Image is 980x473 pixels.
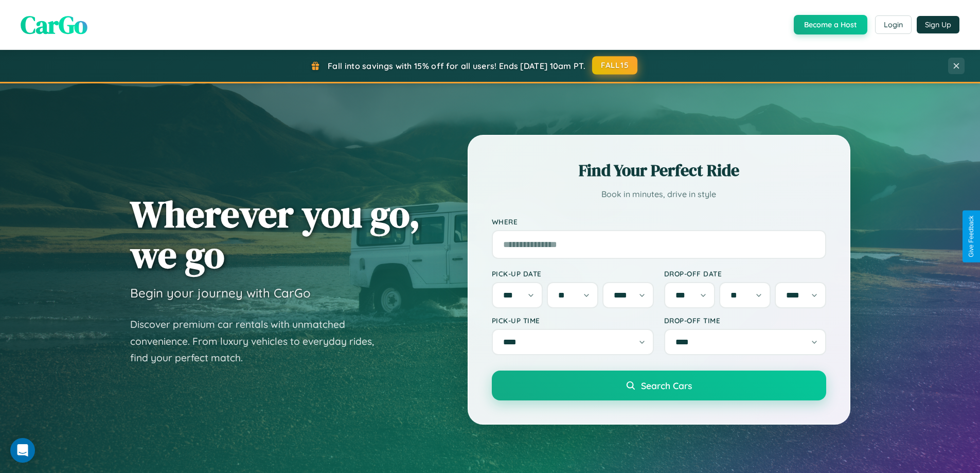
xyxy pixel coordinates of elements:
span: Fall into savings with 15% off for all users! Ends [DATE] 10am PT. [328,61,585,71]
span: Search Cars [641,380,692,391]
label: Where [492,217,826,226]
button: Become a Host [794,15,867,34]
p: Book in minutes, drive in style [492,187,826,202]
h2: Find Your Perfect Ride [492,159,826,182]
button: Login [875,15,912,34]
label: Drop-off Time [664,316,826,325]
button: Sign Up [917,16,959,33]
button: Search Cars [492,371,826,400]
label: Pick-up Time [492,316,654,325]
span: CarGo [21,8,87,42]
label: Drop-off Date [664,269,826,278]
div: Open Intercom Messenger [10,438,35,463]
h1: Wherever you go, we go [130,194,420,275]
p: Discover premium car rentals with unmatched convenience. From luxury vehicles to everyday rides, ... [130,316,387,366]
div: Give Feedback [968,216,975,257]
label: Pick-up Date [492,269,654,278]
button: FALL15 [592,56,637,75]
h3: Begin your journey with CarGo [130,285,311,301]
